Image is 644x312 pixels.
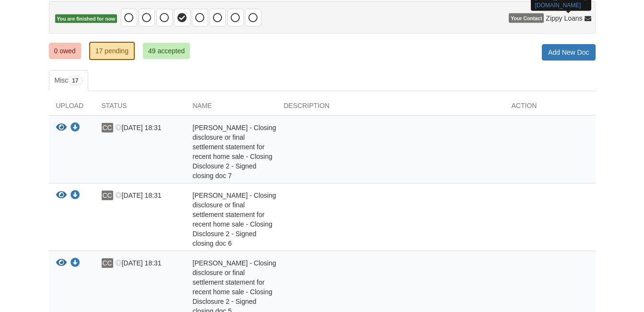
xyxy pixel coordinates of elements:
[542,44,596,60] a: Add New Doc
[102,191,113,200] span: CC
[56,258,67,268] button: View Barbara Coulter - Closing disclosure or final settlement statement for recent home sale - Cl...
[70,124,80,132] a: Download Barbara Coulter - Closing disclosure or final settlement statement for recent home sale ...
[56,191,67,201] button: View Barbara Coulter - Closing disclosure or final settlement statement for recent home sale - Cl...
[509,13,544,23] span: Your Contact
[504,101,596,115] div: Action
[70,260,80,267] a: Download Barbara Coulter - Closing disclosure or final settlement statement for recent home sale ...
[49,70,88,91] a: Misc
[49,101,94,115] div: Upload
[102,123,113,132] span: CC
[186,101,277,115] div: Name
[115,259,162,267] span: [DATE] 18:31
[143,43,190,59] a: 49 accepted
[49,43,81,59] a: 0 owed
[193,124,276,180] span: [PERSON_NAME] - Closing disclosure or final settlement statement for recent home sale - Closing D...
[115,124,162,132] span: [DATE] 18:31
[55,14,117,24] span: You are finished for now
[89,42,135,60] a: 17 pending
[68,76,82,85] span: 17
[70,192,80,200] a: Download Barbara Coulter - Closing disclosure or final settlement statement for recent home sale ...
[102,258,113,268] span: CC
[115,192,162,199] span: [DATE] 18:31
[56,123,67,133] button: View Barbara Coulter - Closing disclosure or final settlement statement for recent home sale - Cl...
[277,101,504,115] div: Description
[193,192,276,247] span: [PERSON_NAME] - Closing disclosure or final settlement statement for recent home sale - Closing D...
[546,13,582,23] span: Zippy Loans
[94,101,186,115] div: Status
